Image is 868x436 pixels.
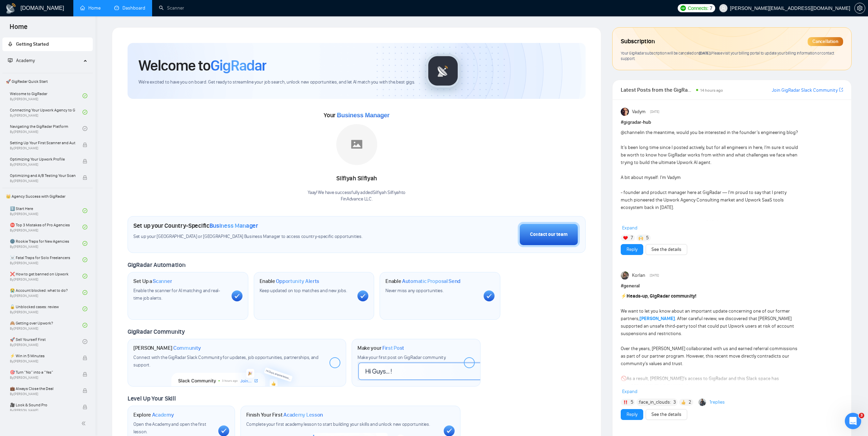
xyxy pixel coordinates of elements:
[246,421,430,427] span: Complete your first academy lesson to start building your skills and unlock new opportunities.
[83,225,87,229] span: check-circle
[631,235,633,241] span: 7
[83,323,87,328] span: check-circle
[621,50,834,61] span: Your GigRadar subscription will be canceled Please visit your billing portal to update your billi...
[621,36,654,47] span: Subscription
[631,399,633,406] span: 5
[10,318,83,333] a: 🙈 Getting over Upwork?By[PERSON_NAME]
[210,56,266,75] span: GigRadar
[133,234,401,240] span: Set up your [GEOGRAPHIC_DATA] or [GEOGRAPHIC_DATA] Business Manager to access country-specific op...
[638,236,643,240] img: 🙌
[621,119,843,126] h1: # gigradar-hub
[8,58,13,63] span: fund-projection-screen
[859,413,864,418] span: 3
[808,37,843,46] div: Cancellation
[10,385,75,392] span: 💼 Always Close the Deal
[621,130,641,135] span: @channel
[83,372,87,377] span: lock
[336,124,377,165] img: placeholder.png
[283,411,323,418] span: Academy Lesson
[622,225,637,231] span: Expand
[10,220,83,235] a: ⛔ Top 3 Mistakes of Pro AgenciesBy[PERSON_NAME]
[3,75,92,88] span: 🚀 GigRadar Quick Start
[133,411,174,418] h1: Explore
[83,274,87,279] span: check-circle
[621,271,629,280] img: Korlan
[709,399,725,406] a: 1replies
[357,355,446,360] span: Make your first post on GigRadar community.
[173,345,201,351] span: Community
[8,42,13,46] span: rocket
[209,222,258,229] span: Business Manager
[10,408,75,412] span: By [PERSON_NAME]
[698,399,706,406] img: Myroslav Koval
[8,58,35,63] span: Academy
[839,87,843,93] a: export
[133,222,258,229] h1: Set up your Country-Specific
[83,405,87,409] span: lock
[646,235,649,241] span: 5
[133,278,172,285] h1: Set Up a
[152,411,174,418] span: Academy
[83,290,87,295] span: check-circle
[650,272,659,279] span: [DATE]
[627,246,637,253] a: Reply
[10,392,75,396] span: By [PERSON_NAME]
[83,159,87,164] span: lock
[10,179,75,183] span: By [PERSON_NAME]
[308,173,406,184] div: Silfiyah Silfiyah
[622,389,637,394] span: Expand
[621,282,843,290] h1: # general
[699,50,711,56] span: [DATE] .
[10,172,75,179] span: Optimizing and A/B Testing Your Scanner for Better Results
[10,146,75,150] span: By [PERSON_NAME]
[10,359,75,363] span: By [PERSON_NAME]
[83,175,87,180] span: lock
[638,399,671,406] span: :face_in_clouds:
[337,112,389,119] span: Business Manager
[81,420,88,427] span: double-left
[689,399,691,406] span: 2
[133,345,201,351] h1: [PERSON_NAME]
[627,293,696,299] strong: Heads-up, GigRadar community!
[621,129,798,279] div: in the meantime, would you be interested in the founder’s engineering blog? It’s been long time s...
[133,288,220,301] span: Enable the scanner for AI matching and real-time job alerts.
[10,402,75,408] span: 🎥 Look & Sound Pro
[382,345,404,351] span: First Post
[680,5,686,11] img: upwork-logo.png
[128,328,185,335] span: GigRadar Community
[80,5,101,11] a: homeHome
[16,41,49,47] span: Getting Started
[153,278,172,285] span: Scanner
[128,261,185,269] span: GigRadar Automation
[83,241,87,246] span: check-circle
[16,58,35,63] span: Academy
[621,293,627,299] span: ⚡
[854,5,865,11] a: setting
[83,339,87,344] span: check-circle
[260,288,347,294] span: Keep updated on top matches and new jobs.
[621,244,643,255] button: Reply
[3,190,92,203] span: 👑 Agency Success with GigRadar
[10,369,75,376] span: 🎯 Turn “No” into a “Yes”
[402,278,460,285] span: Automatic Proposal Send
[128,395,176,402] span: Level Up Your Skill
[385,278,460,285] h1: Enable
[627,411,637,418] a: Reply
[646,409,687,420] button: See the details
[133,355,319,368] span: Connect with the GigRadar Slack Community for updates, job opportunities, partnerships, and support.
[83,142,87,147] span: lock
[530,231,568,238] div: Contact our team
[133,421,206,435] span: Open the Academy and open the first lesson.
[651,246,681,253] a: See the details
[650,109,659,115] span: [DATE]
[172,355,302,386] img: slackcommunity-bg.png
[10,156,75,163] span: Optimizing Your Upwork Profile
[10,88,83,103] a: Welcome to GigRadarBy[PERSON_NAME]
[83,93,87,98] span: check-circle
[83,257,87,262] span: check-circle
[623,400,628,405] img: ‼️
[83,306,87,311] span: check-circle
[10,105,83,120] a: Connecting Your Upwork Agency to GigRadarBy[PERSON_NAME]
[83,110,87,115] span: check-circle
[10,163,75,167] span: By [PERSON_NAME]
